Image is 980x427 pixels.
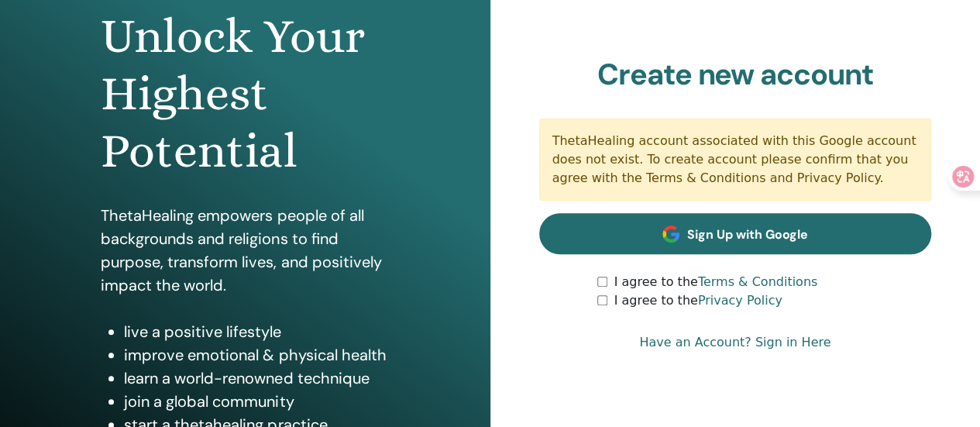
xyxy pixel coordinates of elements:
li: learn a world-renowned technique [124,367,389,390]
a: Have an Account? Sign in Here [639,333,830,352]
li: live a positive lifestyle [124,320,389,343]
label: I agree to the [614,291,782,310]
li: join a global community [124,390,389,413]
label: I agree to the [614,273,817,291]
a: Terms & Conditions [698,274,817,289]
a: Privacy Policy [698,293,782,308]
h2: Create new account [539,57,932,93]
li: improve emotional & physical health [124,343,389,367]
a: Sign Up with Google [539,213,932,254]
h1: Unlock Your Highest Potential [101,8,389,181]
span: Sign Up with Google [687,226,808,243]
p: ThetaHealing empowers people of all backgrounds and religions to find purpose, transform lives, a... [101,204,389,297]
div: ThetaHealing account associated with this Google account does not exist. To create account please... [539,119,932,201]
